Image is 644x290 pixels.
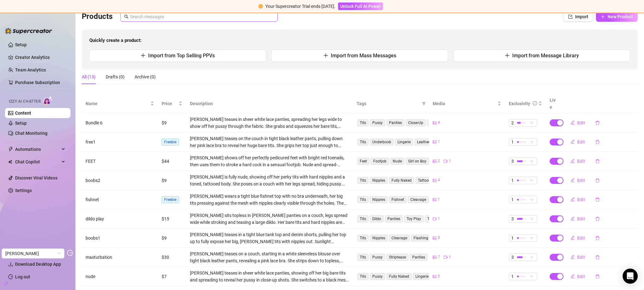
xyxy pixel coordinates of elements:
[595,217,600,221] span: delete
[595,178,600,183] span: delete
[449,158,451,164] span: 1
[82,190,158,209] td: fishnet
[565,233,590,243] button: Edit
[570,274,575,278] span: edit
[570,255,575,259] span: edit
[141,53,146,58] span: plus
[577,159,585,164] span: Edit
[370,196,388,203] span: Nipples
[89,49,266,62] button: Import from Top Selling PPVs
[421,99,427,108] span: filter
[15,131,47,136] a: Chat Monitoring
[511,235,514,242] span: 1
[357,196,369,203] span: Tits
[422,102,426,105] span: filter
[395,139,413,145] span: Lingerie
[43,96,53,105] img: AI Chatter
[158,171,186,190] td: $9
[5,249,61,258] span: Zdenek Zaremba
[590,214,605,224] button: delete
[370,139,394,145] span: Underboob
[190,193,349,207] div: [PERSON_NAME] wears a tight blue fishnet top with no bra underneath, her big tits pressing agains...
[406,158,429,165] span: Girl on Boy
[158,94,186,113] th: Price
[596,12,638,22] button: New Product
[15,175,58,180] a: Discover Viral Videos
[590,233,605,243] button: delete
[511,139,514,145] span: 1
[511,158,514,165] span: 3
[408,196,429,203] span: Cleavage
[511,196,514,203] span: 1
[433,198,436,202] span: picture
[433,275,436,278] span: picture
[148,53,215,59] span: Import from Top Selling PPVs
[357,158,369,165] span: Feet
[82,248,158,267] td: masturbation
[190,135,349,149] div: [PERSON_NAME] teases on the couch in tight black leather pants, pulling down her pink lace bra to...
[608,14,633,19] span: New Product
[385,215,403,222] span: Panties
[413,273,431,280] span: Lingerie
[438,158,440,164] span: 2
[404,215,424,222] span: Toy Play
[158,248,186,267] td: $30
[370,235,388,242] span: Nipples
[433,159,436,163] span: picture
[162,100,177,107] span: Price
[15,274,30,279] a: Log out
[190,116,349,130] div: [PERSON_NAME] teases in sheer white lace panties, spreading her legs wide to show off her pussy t...
[590,271,605,281] button: delete
[82,73,96,80] div: All (13)
[590,175,605,185] button: delete
[570,159,575,163] span: edit
[438,235,440,241] span: 3
[9,99,41,105] span: Izzy AI Chatter
[406,119,426,126] span: Close-Up
[565,137,590,147] button: Edit
[190,270,349,283] div: [PERSON_NAME] teases in sheer white lace panties, showing off her big bare tits and spreading to ...
[449,254,451,260] span: 1
[533,101,537,105] span: info-circle
[425,215,443,222] span: Topless
[357,254,369,261] span: Tits
[590,156,605,166] button: delete
[389,196,407,203] span: Fishnet
[565,214,590,224] button: Edit
[386,273,412,280] span: Fully Naked
[357,273,369,280] span: Tits
[427,119,453,126] span: Spread Legs
[15,42,27,47] a: Setup
[338,3,383,10] button: Unlock Full AI Power
[82,94,158,113] th: Name
[433,236,436,240] span: picture
[15,157,60,167] span: Chat Copilot
[623,269,638,284] div: Open Intercom Messenger
[595,140,600,144] span: delete
[570,178,575,182] span: edit
[162,196,179,203] span: Freebie
[509,100,530,107] div: Exclusivity
[15,111,31,116] a: Content
[357,100,419,107] span: Tags
[565,118,590,128] button: Edit
[15,77,65,88] a: Purchase Subscription
[577,216,585,221] span: Edit
[438,254,440,260] span: 7
[82,152,158,171] td: FEET
[433,100,496,107] span: Media
[565,252,590,262] button: Edit
[433,140,436,144] span: picture
[15,262,61,267] span: Download Desktop App
[82,209,158,229] td: dildo play
[82,133,158,152] td: free1
[82,113,158,133] td: Bundle 6
[411,235,431,242] span: Flashing
[575,14,588,19] span: Import
[568,14,573,19] span: import
[357,215,369,222] span: Tits
[433,179,436,182] span: picture
[370,119,385,126] span: Pussy
[511,215,514,222] span: 3
[124,14,129,19] span: search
